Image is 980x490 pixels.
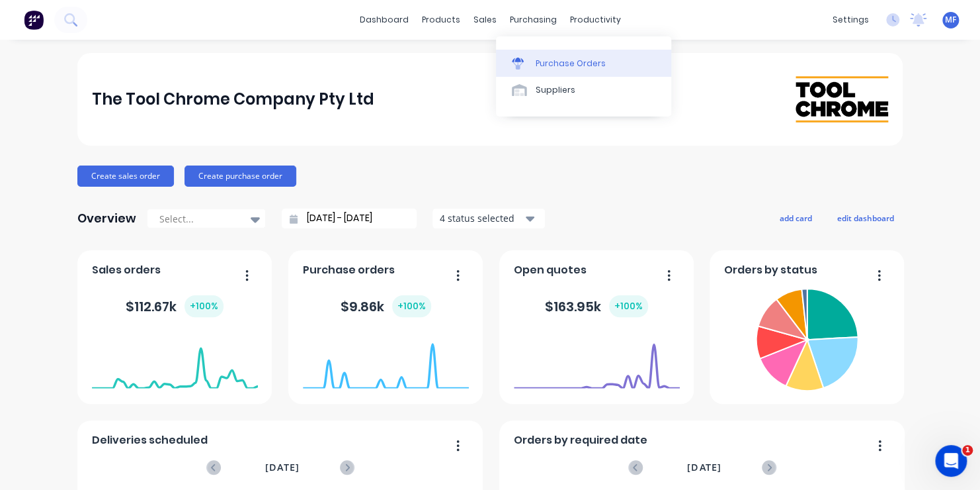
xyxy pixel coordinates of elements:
[415,10,467,30] div: products
[724,262,817,278] span: Orders by status
[77,205,136,232] div: Overview
[545,295,648,317] div: $ 163.95k
[392,295,431,317] div: + 100 %
[126,295,224,317] div: $ 112.67k
[92,86,374,113] div: The Tool Chrome Company Pty Ltd
[503,10,563,30] div: purchasing
[536,58,606,70] div: Purchase Orders
[829,209,903,226] button: edit dashboard
[303,262,395,278] span: Purchase orders
[77,166,174,187] button: Create sales order
[687,460,721,475] span: [DATE]
[24,10,44,30] img: Factory
[935,445,967,477] iframe: Intercom live chat
[563,10,628,30] div: productivity
[945,14,956,26] span: MF
[514,262,587,278] span: Open quotes
[341,295,431,317] div: $ 9.86k
[265,460,300,475] span: [DATE]
[184,166,296,187] button: Create purchase order
[432,209,545,228] button: 4 status selected
[771,209,821,226] button: add card
[440,211,523,225] div: 4 status selected
[92,432,208,448] span: Deliveries scheduled
[796,76,888,122] img: The Tool Chrome Company Pty Ltd
[353,10,415,30] a: dashboard
[496,50,671,76] a: Purchase Orders
[826,10,876,30] div: settings
[962,445,973,456] span: 1
[467,10,503,30] div: sales
[609,295,648,317] div: + 100 %
[92,262,161,278] span: Sales orders
[184,295,224,317] div: + 100 %
[536,84,575,96] div: Suppliers
[496,77,671,103] a: Suppliers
